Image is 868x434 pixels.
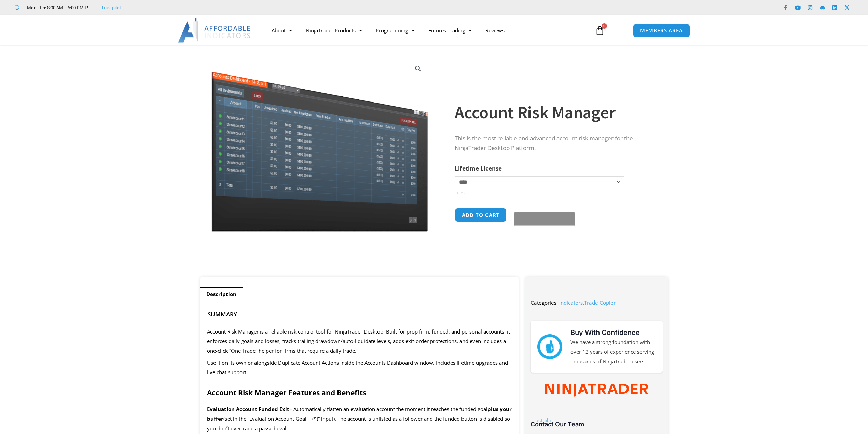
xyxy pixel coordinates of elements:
[200,287,243,301] a: Description
[207,388,512,397] h2: Account Risk Manager Features and Benefits
[455,208,507,222] button: Add to cart
[633,24,690,38] a: MEMBERS AREA
[545,384,648,397] img: NinjaTrader Wordmark color RGB | Affordable Indicators – NinjaTrader
[422,23,479,38] a: Futures Trading
[559,299,583,306] a: Indicators
[299,23,369,38] a: NinjaTrader Products
[265,23,299,38] a: About
[178,18,251,43] img: LogoAI | Affordable Indicators – NinjaTrader
[210,57,429,232] img: Screenshot 2024-08-26 15462845454
[559,299,616,306] span: ,
[537,334,562,359] img: mark thumbs good 43913 | Affordable Indicators – NinjaTrader
[265,23,587,38] nav: Menu
[455,191,465,195] a: Clear options
[207,406,289,412] b: Evaluation Account Funded Exit
[531,299,558,306] span: Categories:
[602,23,607,29] span: 0
[207,406,512,422] b: plus your buffer
[455,164,502,172] label: Lifetime License
[207,328,510,354] span: Account Risk Manager is a reliable risk control tool for NinjaTrader Desktop. Built for prop firm...
[455,100,654,124] h1: Account Risk Manager
[514,212,575,226] button: Buy with GPay
[101,3,121,12] a: Trustpilot
[25,3,92,12] span: Mon - Fri: 8:00 AM – 6:00 PM EST
[512,207,574,208] iframe: Secure payment input frame
[531,420,662,428] h3: Contact Our Team
[208,311,506,318] h4: Summary
[412,63,424,75] a: View full-screen image gallery
[584,299,616,306] a: Trade Copier
[207,359,508,376] span: Use it on its own or alongside Duplicate Account Actions inside the Accounts Dashboard window. In...
[479,23,511,38] a: Reviews
[570,338,656,366] p: We have a strong foundation with over 12 years of experience serving thousands of NinjaTrader users.
[585,21,615,40] a: 0
[207,415,510,432] span: (set in the “Evaluation Account Goal + ($)” input). The account is unlisted as a follower and the...
[369,23,422,38] a: Programming
[289,406,487,412] span: – Automatically flatten an evaluation account the moment it reaches the funded goal
[455,134,654,153] p: This is the most reliable and advanced account risk manager for the NinjaTrader Desktop Platform.
[531,417,553,424] a: Trustpilot
[570,327,656,338] h3: Buy With Confidence
[640,28,683,33] span: MEMBERS AREA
